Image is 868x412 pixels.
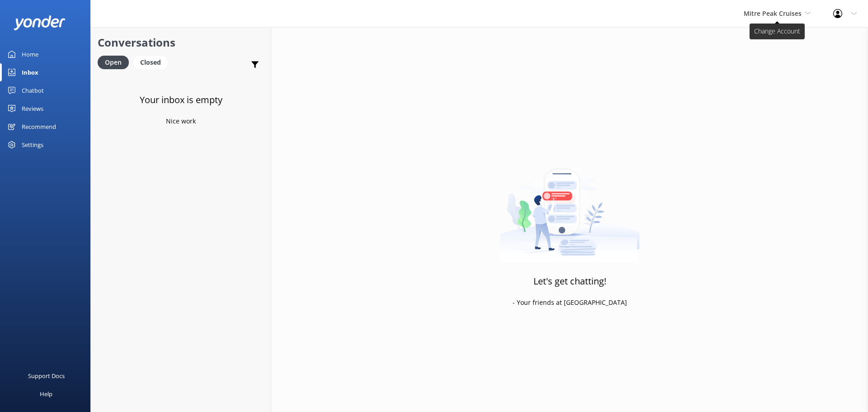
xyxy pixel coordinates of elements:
div: Chatbot [22,81,44,99]
a: Closed [133,57,172,67]
div: Settings [22,136,43,154]
div: Help [40,385,52,403]
img: artwork of a man stealing a conversation from at giant smartphone [500,150,640,263]
div: Open [98,56,129,69]
div: Reviews [22,99,43,118]
p: Nice work [166,116,196,126]
a: Open [98,57,133,67]
p: - Your friends at [GEOGRAPHIC_DATA] [513,298,627,308]
h3: Your inbox is empty [140,93,222,107]
div: Recommend [22,118,56,136]
span: Mitre Peak Cruises [744,9,802,18]
div: Inbox [22,63,38,81]
h3: Let's get chatting! [533,274,606,289]
div: Home [22,45,38,63]
div: Support Docs [28,367,65,385]
div: Closed [133,56,168,69]
h2: Conversations [98,34,264,51]
img: yonder-white-logo.png [14,15,66,30]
